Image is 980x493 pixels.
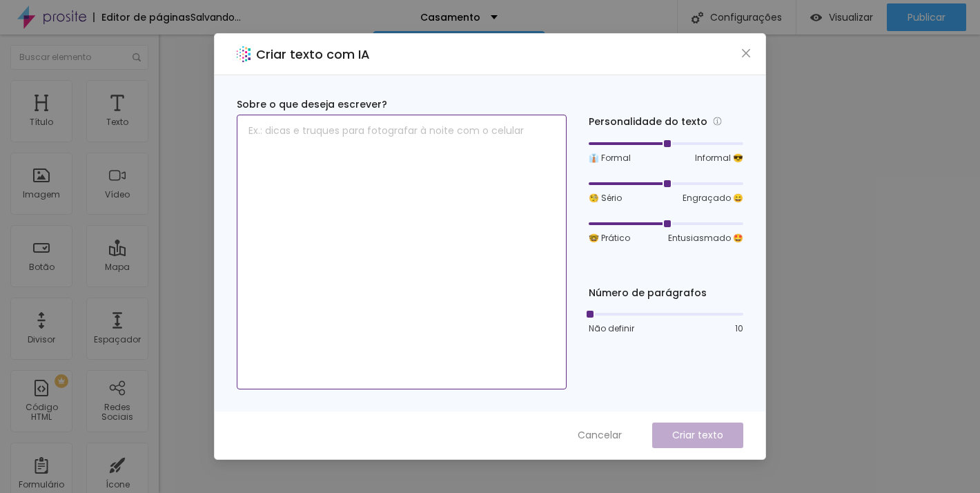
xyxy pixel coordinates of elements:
div: Personalidade do texto [589,114,743,130]
span: Engraçado 😄 [683,192,743,204]
span: Informal 😎 [695,152,743,164]
span: 🧐 Sério [589,192,622,204]
div: Número de parágrafos [589,286,743,300]
span: close [741,48,752,59]
span: Entusiasmado 🤩 [668,232,743,244]
span: 🤓 Prático [589,232,630,244]
button: Close [739,46,754,61]
button: Cancelar [564,423,636,448]
button: Criar texto [652,423,743,448]
span: Não definir [589,322,634,335]
span: Cancelar [578,428,622,443]
span: 👔 Formal [589,152,631,164]
h2: Criar texto com IA [256,45,370,64]
div: Sobre o que deseja escrever? [237,97,567,112]
span: 10 [735,322,743,335]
